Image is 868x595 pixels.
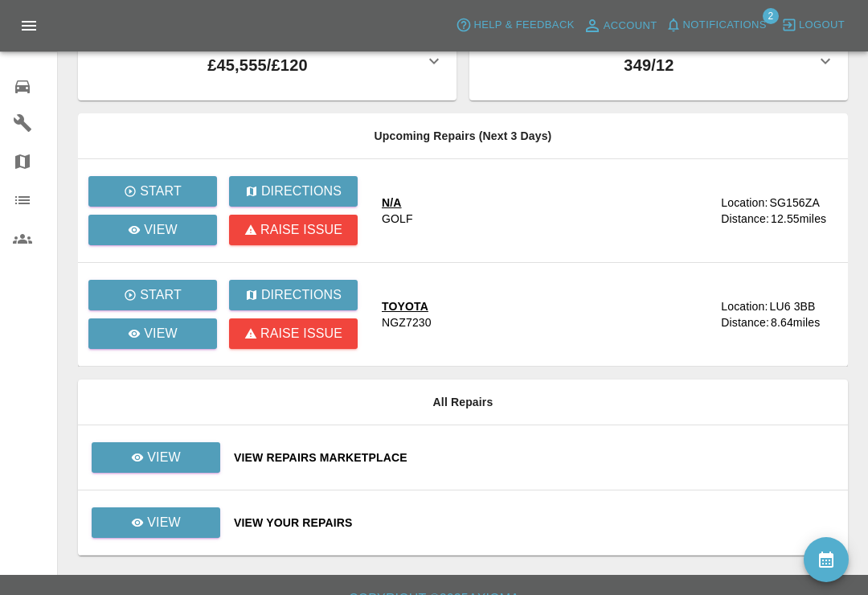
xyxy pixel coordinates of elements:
[140,285,182,305] p: Start
[229,176,358,207] button: Directions
[452,13,578,38] button: Help & Feedback
[604,17,657,35] span: Account
[777,13,849,38] button: Logout
[260,324,342,343] p: Raise issue
[92,442,220,473] a: View
[771,314,835,330] div: 8.64 miles
[721,314,769,330] div: Distance:
[769,195,820,211] div: SG156ZA
[473,16,574,35] span: Help & Feedback
[804,537,849,582] button: availability
[88,318,217,349] a: View
[382,195,708,227] a: N/AGOLF
[234,449,835,466] a: View Repairs Marketplace
[91,450,221,463] a: View
[763,8,779,24] span: 2
[683,16,767,35] span: Notifications
[91,53,424,77] p: £45,555 / £120
[469,21,848,101] button: # of Jobs Allocated All Time / Month:349/12
[261,182,342,201] p: Directions
[140,182,182,201] p: Start
[78,21,457,101] button: Total Revenue All Time / Allocated:£45,555/£120
[144,220,178,240] p: View
[382,314,432,330] div: NGZ7230
[799,16,845,35] span: Logout
[382,298,708,330] a: TOYOTANGZ7230
[771,211,835,227] div: 12.55 miles
[88,215,217,245] a: View
[721,211,769,227] div: Distance:
[92,507,220,538] a: View
[229,280,358,310] button: Directions
[147,513,181,532] p: View
[721,298,768,314] div: Location:
[482,53,816,77] p: 349 / 12
[10,6,48,45] button: Open drawer
[769,298,815,314] div: LU6 3BB
[579,13,661,39] a: Account
[721,195,768,211] div: Location:
[91,515,221,528] a: View
[234,515,835,531] a: View Your Repairs
[88,280,217,310] button: Start
[229,215,358,245] button: Raise issue
[78,113,848,159] th: Upcoming Repairs (Next 3 Days)
[721,195,835,227] a: Location:SG156ZADistance:12.55miles
[382,195,413,211] div: N/A
[382,211,413,227] div: GOLF
[78,380,848,425] th: All Repairs
[661,13,771,38] button: Notifications
[382,298,432,314] div: TOYOTA
[229,318,358,349] button: Raise issue
[260,220,342,240] p: Raise issue
[144,324,178,343] p: View
[88,176,217,207] button: Start
[261,285,342,305] p: Directions
[721,298,835,330] a: Location:LU6 3BBDistance:8.64miles
[147,448,181,467] p: View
